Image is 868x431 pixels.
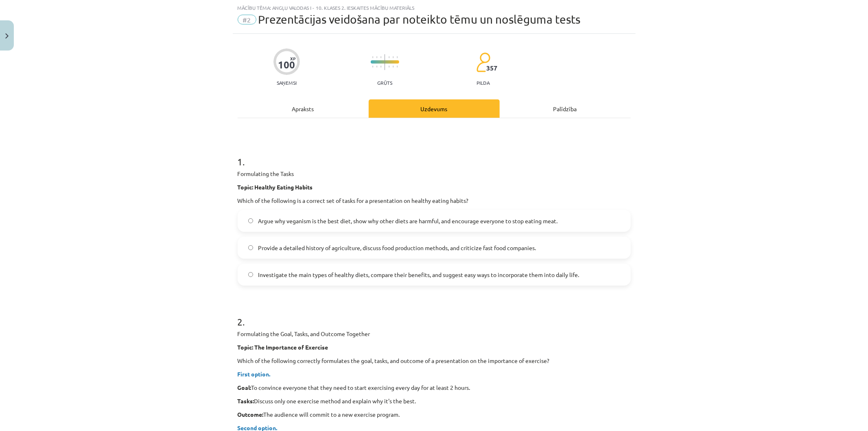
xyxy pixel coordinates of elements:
img: icon-short-line-57e1e144782c952c97e751825c79c345078a6d821885a25fce030b3d8c18986b.svg [376,56,377,58]
p: Which of the following correctly formulates the goal, tasks, and outcome of a presentation on the... [238,356,631,365]
img: icon-short-line-57e1e144782c952c97e751825c79c345078a6d821885a25fce030b3d8c18986b.svg [380,56,381,58]
strong: Goal: [238,384,251,391]
img: icon-close-lesson-0947bae3869378f0d4975bcd49f059093ad1ed9edebbc8119c70593378902aed.svg [5,33,9,39]
h1: 2 . [238,302,631,327]
strong: First option. [238,370,271,378]
img: icon-short-line-57e1e144782c952c97e751825c79c345078a6d821885a25fce030b3d8c18986b.svg [376,66,377,68]
img: icon-short-line-57e1e144782c952c97e751825c79c345078a6d821885a25fce030b3d8c18986b.svg [393,56,394,58]
img: icon-long-line-d9ea69661e0d244f92f715978eff75569469978d946b2353a9bb055b3ed8787d.svg [385,54,385,70]
img: icon-short-line-57e1e144782c952c97e751825c79c345078a6d821885a25fce030b3d8c18986b.svg [380,66,381,68]
span: #2 [238,15,256,24]
span: Investigate the main types of healthy diets, compare their benefits, and suggest easy ways to inc... [258,270,579,279]
img: icon-short-line-57e1e144782c952c97e751825c79c345078a6d821885a25fce030b3d8c18986b.svg [389,66,389,68]
img: icon-short-line-57e1e144782c952c97e751825c79c345078a6d821885a25fce030b3d8c18986b.svg [393,66,394,68]
p: Discuss only one exercise method and explain why it's the best. [238,397,631,405]
span: Prezentācijas veidošana par noteikto tēmu un noslēguma tests [258,13,581,26]
img: icon-short-line-57e1e144782c952c97e751825c79c345078a6d821885a25fce030b3d8c18986b.svg [389,56,389,58]
p: Which of the following is a correct set of tasks for a presentation on healthy eating habits? [238,196,631,205]
p: Formulating the Tasks [238,169,631,178]
img: students-c634bb4e5e11cddfef0936a35e636f08e4e9abd3cc4e673bd6f9a4125e45ecb1.svg [476,52,490,73]
p: Saņemsi [273,80,300,86]
p: Grūts [377,80,392,86]
span: XP [290,56,295,61]
div: Apraksts [238,99,369,118]
img: icon-short-line-57e1e144782c952c97e751825c79c345078a6d821885a25fce030b3d8c18986b.svg [372,66,373,68]
img: icon-short-line-57e1e144782c952c97e751825c79c345078a6d821885a25fce030b3d8c18986b.svg [372,56,373,58]
strong: Topic: Healthy Eating Habits [238,183,313,191]
div: 100 [278,59,295,70]
div: Palīdzība [500,99,631,118]
span: Argue why veganism is the best diet, show why other diets are harmful, and encourage everyone to ... [258,217,558,225]
span: Provide a detailed history of agriculture, discuss food production methods, and criticize fast fo... [258,244,536,252]
img: icon-short-line-57e1e144782c952c97e751825c79c345078a6d821885a25fce030b3d8c18986b.svg [397,56,398,58]
p: pilda [477,80,490,86]
strong: Outcome: [238,411,264,418]
img: icon-short-line-57e1e144782c952c97e751825c79c345078a6d821885a25fce030b3d8c18986b.svg [397,66,398,68]
input: Provide a detailed history of agriculture, discuss food production methods, and criticize fast fo... [248,245,254,251]
p: The audience will commit to a new exercise program. [238,410,631,419]
p: Formulating the Goal, Tasks, and Outcome Together [238,330,631,338]
h1: 1 . [238,142,631,167]
div: Mācību tēma: Angļu valodas i - 10. klases 2. ieskaites mācību materiāls [238,5,631,11]
p: To convince everyone that they need to start exercising every day for at least 2 hours. [238,383,631,392]
div: Uzdevums [369,99,500,118]
strong: Topic: The Importance of Exercise [238,343,328,351]
input: Investigate the main types of healthy diets, compare their benefits, and suggest easy ways to inc... [248,272,254,277]
input: Argue why veganism is the best diet, show why other diets are harmful, and encourage everyone to ... [248,218,254,224]
strong: Tasks: [238,397,254,405]
span: 357 [486,64,497,72]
